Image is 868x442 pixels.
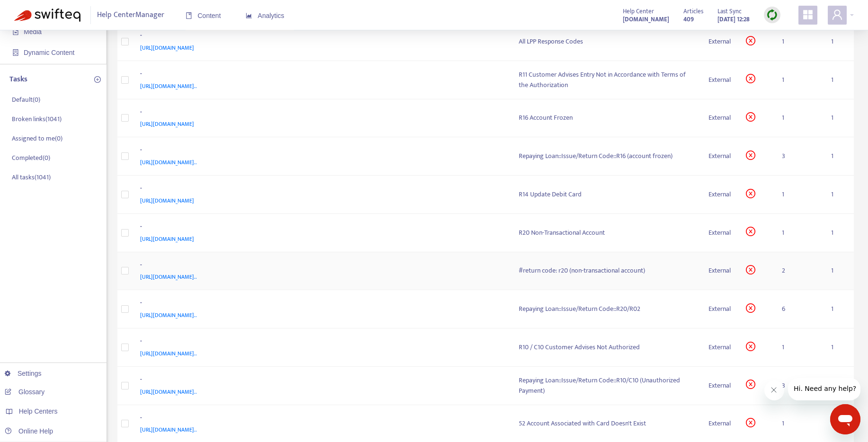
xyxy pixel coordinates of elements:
td: 1 [824,23,854,61]
span: close-circle [746,265,755,274]
strong: [DATE] 12:28 [717,14,750,25]
span: close-circle [746,418,755,427]
div: - [140,107,500,119]
div: External [709,228,731,238]
div: - [140,69,500,81]
p: Assigned to me ( 0 ) [12,133,62,143]
div: R16 Account Frozen [519,113,694,123]
span: [URL][DOMAIN_NAME] [140,234,194,244]
td: 1 [824,176,854,214]
p: Default ( 0 ) [12,95,40,105]
div: - [140,413,500,425]
span: Content [186,12,221,19]
span: close-circle [746,36,755,45]
div: External [709,265,731,276]
span: container [12,49,19,56]
div: - [140,374,500,387]
span: [URL][DOMAIN_NAME].. [140,81,197,91]
div: External [709,75,731,85]
div: External [709,418,731,429]
div: Repaying Loan::Issue/Return Code::R16 (account frozen) [519,151,694,161]
div: All LPP Response Codes [519,36,694,47]
span: Analytics [246,12,284,19]
div: Repaying Loan::Issue/Return Code::R20/R02 [519,304,694,314]
td: 3 [774,137,824,176]
span: Articles [683,6,703,17]
td: 1 [824,214,854,252]
td: 1 [774,61,824,99]
td: 1 [824,367,854,405]
div: - [140,183,500,195]
div: R14 Update Debit Card [519,189,694,200]
img: Swifteq [14,9,80,22]
iframe: Message from company [788,378,860,400]
div: - [140,260,500,272]
td: 1 [774,214,824,252]
a: Online Help [5,427,53,435]
span: [URL][DOMAIN_NAME] [140,43,194,53]
a: [DOMAIN_NAME] [623,14,669,25]
span: close-circle [746,342,755,351]
td: 1 [774,99,824,138]
div: - [140,221,500,234]
span: close-circle [746,380,755,389]
span: Media [24,28,42,35]
div: R20 Non-Transactional Account [519,228,694,238]
span: [URL][DOMAIN_NAME].. [140,425,197,434]
span: plus-circle [94,76,101,83]
div: #return code: r20 (non-transactional account) [519,265,694,276]
td: 1 [774,328,824,367]
div: - [140,145,500,157]
span: close-circle [746,227,755,236]
iframe: Close message [764,380,785,401]
div: External [709,189,731,200]
div: R11 Customer Advises Entry Not in Accordance with Terms of the Authorization [519,70,694,90]
td: 1 [824,61,854,99]
img: sync.dc5367851b00ba804db3.png [766,9,778,21]
td: 1 [824,252,854,291]
div: R10 / C10 Customer Advises Not Authorized [519,342,694,353]
p: All tasks ( 1041 ) [12,172,51,182]
div: External [709,380,731,391]
span: area-chart [246,12,252,19]
span: close-circle [746,303,755,313]
span: [URL][DOMAIN_NAME] [140,196,194,205]
div: Repaying Loan::Issue/Return Code::R10/C10 (Unauthorized Payment) [519,375,694,396]
td: 2 [774,252,824,291]
div: External [709,342,731,353]
td: 1 [774,23,824,61]
p: Completed ( 0 ) [12,153,50,163]
td: 1 [824,99,854,138]
td: 6 [774,290,824,328]
td: 1 [824,328,854,367]
div: 52 Account Associated with Card Doesn't Exist [519,418,694,429]
span: Dynamic Content [24,49,74,56]
td: 1 [824,290,854,328]
div: - [140,30,500,43]
div: External [709,36,731,47]
span: [URL][DOMAIN_NAME].. [140,310,197,320]
span: [URL][DOMAIN_NAME].. [140,272,197,282]
div: External [709,304,731,314]
div: External [709,151,731,161]
span: file-image [12,28,19,35]
span: close-circle [746,189,755,198]
iframe: Button to launch messaging window [830,404,860,434]
strong: 409 [683,14,694,25]
span: book [186,12,192,19]
span: [URL][DOMAIN_NAME] [140,119,194,129]
span: [URL][DOMAIN_NAME].. [140,387,197,397]
span: Help Centers [19,407,58,415]
span: close-circle [746,150,755,160]
span: user [832,9,843,20]
span: Last Sync [717,6,742,17]
p: Broken links ( 1041 ) [12,114,62,124]
div: - [140,298,500,310]
span: [URL][DOMAIN_NAME].. [140,158,197,167]
span: appstore [802,9,814,20]
p: Tasks [9,74,27,85]
span: [URL][DOMAIN_NAME].. [140,349,197,358]
a: Settings [5,370,42,377]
